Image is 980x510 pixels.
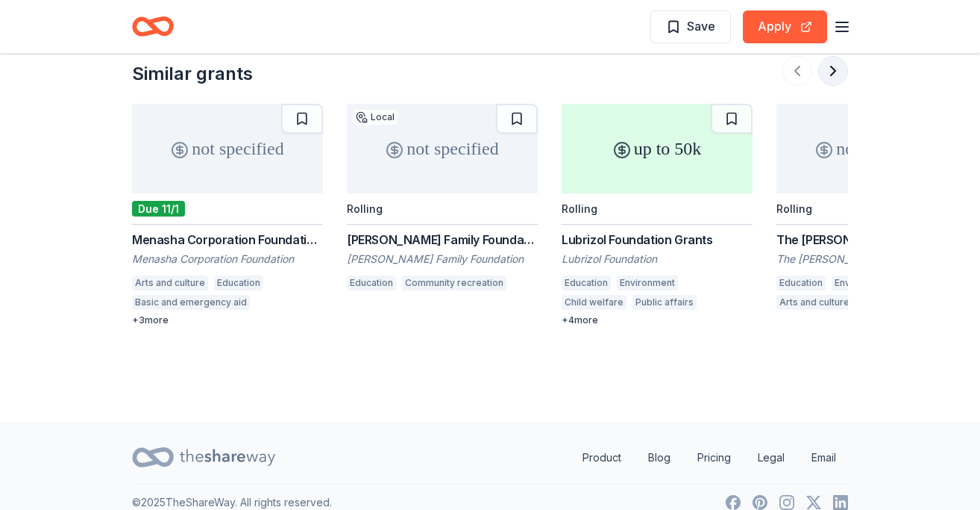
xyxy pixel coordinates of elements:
[353,110,398,125] div: Local
[776,276,826,290] div: Education
[650,10,731,43] button: Save
[132,295,250,310] div: Basic and emergency aid
[132,104,323,193] div: not specified
[132,314,323,326] div: + 3 more
[776,252,967,267] div: The [PERSON_NAME] Foundation
[562,314,753,326] div: + 4 more
[832,276,893,290] div: Environment
[776,295,852,310] div: Arts and culture
[132,201,185,217] div: Due 11/1
[746,443,797,473] a: Legal
[214,276,263,290] div: Education
[132,276,208,290] div: Arts and culture
[636,443,682,473] a: Blog
[562,252,753,267] div: Lubrizol Foundation
[562,231,753,249] div: Lubrizol Foundation Grants
[402,276,506,290] div: Community recreation
[132,104,323,326] a: not specifiedDue 11/1Menasha Corporation Foundation GrantMenasha Corporation FoundationArts and c...
[562,202,597,215] div: Rolling
[685,443,743,473] a: Pricing
[562,104,753,193] div: up to 50k
[617,276,678,290] div: Environment
[562,295,626,310] div: Child welfare
[132,252,323,267] div: Menasha Corporation Foundation
[571,443,848,473] nav: quick links
[562,104,753,326] a: up to 50kRollingLubrizol Foundation GrantsLubrizol FoundationEducationEnvironmentChild welfarePub...
[347,276,396,290] div: Education
[347,104,538,295] a: not specifiedLocalRolling[PERSON_NAME] Family Foundation Grant[PERSON_NAME] Family FoundationEduc...
[776,104,967,314] a: not specifiedRollingThe [PERSON_NAME] Foundation GrantThe [PERSON_NAME] FoundationEducationEnviro...
[132,9,174,44] a: Home
[687,16,715,36] span: Save
[800,443,848,473] a: Email
[347,104,538,193] div: not specified
[776,231,967,249] div: The [PERSON_NAME] Foundation Grant
[347,202,383,215] div: Rolling
[571,443,633,473] a: Product
[776,202,812,215] div: Rolling
[347,231,538,249] div: [PERSON_NAME] Family Foundation Grant
[347,252,538,267] div: [PERSON_NAME] Family Foundation
[132,62,253,86] div: Similar grants
[776,104,967,193] div: not specified
[132,231,323,249] div: Menasha Corporation Foundation Grant
[743,10,827,43] button: Apply
[562,276,611,290] div: Education
[632,295,697,310] div: Public affairs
